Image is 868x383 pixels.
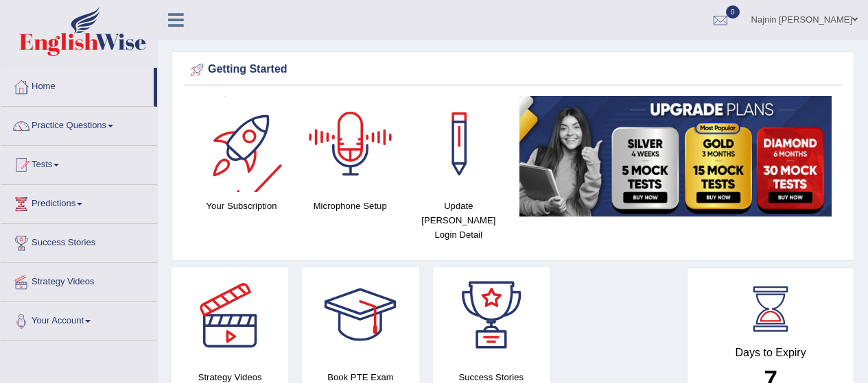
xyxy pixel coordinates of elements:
[187,60,838,80] div: Getting Started
[1,185,157,219] a: Predictions
[411,199,506,242] h4: Update [PERSON_NAME] Login Detail
[1,146,157,180] a: Tests
[303,199,397,213] h4: Microphone Setup
[519,96,832,217] img: small5.jpg
[1,302,157,336] a: Your Account
[1,224,157,258] a: Success Stories
[1,107,157,141] a: Practice Questions
[703,347,838,359] h4: Days to Expiry
[726,5,740,18] span: 0
[1,263,157,297] a: Strategy Videos
[194,199,289,213] h4: Your Subscription
[1,68,154,102] a: Home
